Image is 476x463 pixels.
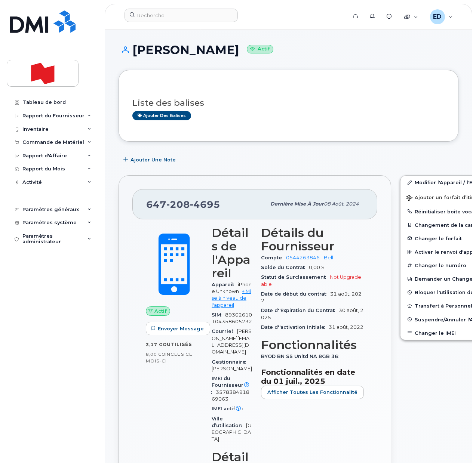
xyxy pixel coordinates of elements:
[261,265,309,270] span: Solde du Contrat
[261,255,286,260] span: Compte
[132,98,445,108] h3: Liste des balises
[261,354,342,359] span: BYOD BN SS Unltd NA 8GB 36
[212,288,251,308] a: + Mise à niveau de l'appareil
[212,366,252,371] span: [PERSON_NAME]
[261,338,364,352] h3: Fonctionnalités
[212,282,238,287] span: Appareil
[166,199,190,210] span: 208
[270,201,324,207] span: Dernière mise à jour
[267,389,357,396] span: Afficher Toutes les Fonctionnalité
[146,322,210,335] button: Envoyer Message
[261,291,330,297] span: Date de début du contrat
[212,389,249,402] span: 357838491869063
[247,406,252,411] span: —
[309,265,325,270] span: 0,00 $
[247,45,273,53] small: Actif
[190,199,220,210] span: 4695
[119,153,182,166] button: Ajouter une Note
[132,111,191,120] a: Ajouter des balises
[119,43,458,56] h1: [PERSON_NAME]
[154,308,167,315] span: Actif
[415,235,462,241] span: Changer le forfait
[146,351,193,364] span: inclus ce mois-ci
[146,352,165,357] span: 8,00 Go
[212,416,246,428] span: Ville d’utilisation
[261,308,363,320] span: 30 août, 2025
[146,199,220,210] span: 647
[286,255,333,260] a: 0544263846 - Bell
[261,308,339,313] span: Date d''Expiration du Contrat
[158,325,204,332] span: Envoyer Message
[212,312,252,324] span: 89302610104358605232
[212,312,225,318] span: SIM
[146,342,167,347] span: 3,17 Go
[261,226,364,253] h3: Détails du Fournisseur
[261,386,364,399] button: Afficher Toutes les Fonctionnalité
[212,376,251,395] span: IMEI du Fournisseur
[212,423,251,442] span: [GEOGRAPHIC_DATA]
[329,324,363,330] span: 31 août, 2022
[130,156,176,163] span: Ajouter une Note
[261,274,330,280] span: Statut de Surclassement
[212,328,237,334] span: Courriel
[261,368,364,386] h3: Fonctionnalités en date du 01 juil., 2025
[261,274,361,287] span: Not Upgradeable
[212,406,247,411] span: IMEI actif
[324,201,359,207] span: 08 août, 2024
[212,226,252,280] h3: Détails de l'Appareil
[212,359,250,365] span: Gestionnaire
[167,342,192,347] span: utilisés
[261,324,329,330] span: Date d''activation initiale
